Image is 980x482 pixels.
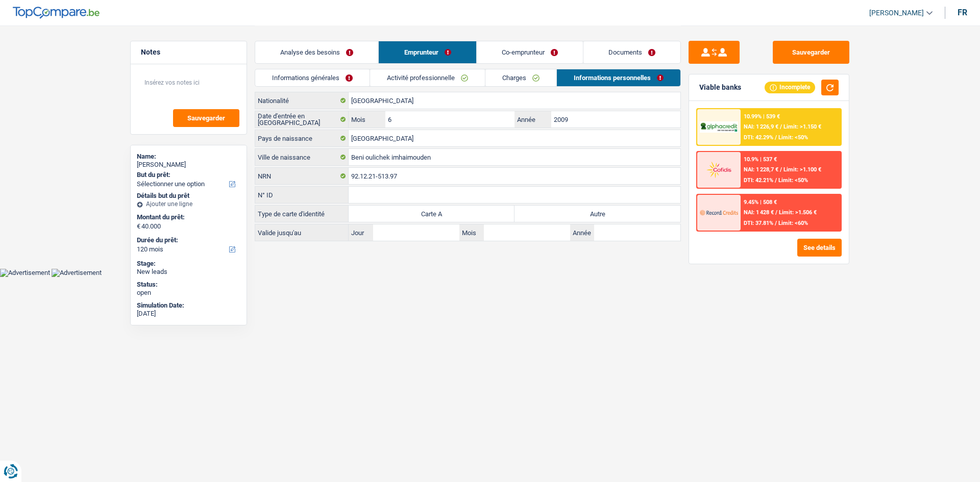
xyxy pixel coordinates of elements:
span: DTI: 37.81% [744,220,773,226]
label: Date d'entrée en [GEOGRAPHIC_DATA] [255,111,349,128]
span: / [780,166,782,173]
label: Jour [349,224,373,241]
div: Name: [137,153,240,161]
input: 12.12.12-123.12 [349,168,680,184]
img: Record Credits [700,203,738,222]
label: But du prêt: [137,171,238,179]
a: Co-emprunteur [477,41,583,63]
span: [PERSON_NAME] [869,9,924,17]
div: Simulation Date: [137,301,240,310]
span: / [775,177,777,184]
label: Valide jusqu'au [255,224,349,241]
span: / [780,123,782,130]
span: Limit: <50% [778,177,808,184]
a: Informations générales [255,69,370,86]
span: Limit: >1.506 € [779,209,817,216]
span: DTI: 42.21% [744,177,773,184]
span: Limit: >1.100 € [783,166,821,173]
img: Cofidis [700,160,738,179]
div: 9.45% | 508 € [744,199,777,206]
img: Advertisement [52,269,102,277]
input: Belgique [349,130,680,146]
input: JJ [373,224,459,241]
span: Limit: <50% [778,134,808,141]
input: MM [484,224,570,241]
a: Charges [485,69,556,86]
label: Année [514,111,551,128]
div: 10.99% | 539 € [744,113,780,120]
button: Sauvegarder [773,41,849,64]
a: Informations personnelles [557,69,680,86]
button: See details [797,239,842,257]
a: Emprunteur [379,41,476,63]
div: [PERSON_NAME] [137,161,240,169]
div: Stage: [137,260,240,268]
label: Année [570,224,595,241]
label: Type de carte d'identité [255,206,349,222]
label: Mois [349,111,385,128]
a: [PERSON_NAME] [861,5,933,21]
div: Incomplete [765,82,815,93]
input: B-1234567-89 [349,187,680,203]
div: Viable banks [699,83,741,92]
div: [DATE] [137,310,240,318]
span: NAI: 1 228,7 € [744,166,778,173]
a: Activité professionnelle [370,69,485,86]
input: Belgique [349,92,680,109]
span: / [775,209,777,216]
label: N° ID [255,187,349,203]
label: Ville de naissance [255,149,349,165]
span: € [137,222,140,231]
label: NRN [255,168,349,184]
label: Mois [459,224,484,241]
label: Durée du prêt: [137,236,238,244]
span: DTI: 42.29% [744,134,773,141]
input: AAAA [551,111,680,128]
div: Status: [137,281,240,289]
span: Sauvegarder [187,115,225,121]
span: NAI: 1 428 € [744,209,774,216]
label: Montant du prêt: [137,213,238,221]
label: Nationalité [255,92,349,109]
span: Limit: >1.150 € [783,123,821,130]
a: Analyse des besoins [255,41,378,63]
label: Carte A [349,206,514,222]
label: Pays de naissance [255,130,349,146]
span: NAI: 1 226,9 € [744,123,778,130]
div: open [137,289,240,297]
a: Documents [583,41,680,63]
div: Détails but du prêt [137,192,240,200]
div: fr [958,8,967,17]
img: AlphaCredit [700,121,738,133]
button: Sauvegarder [173,109,239,127]
div: Ajouter une ligne [137,200,240,208]
span: / [775,134,777,141]
img: TopCompare Logo [13,7,100,19]
input: MM [385,111,514,128]
label: Autre [514,206,680,222]
input: AAAA [594,224,680,241]
span: Limit: <60% [778,220,808,226]
h5: Notes [141,48,236,57]
div: 10.9% | 537 € [744,156,777,163]
div: New leads [137,268,240,276]
span: / [775,220,777,226]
